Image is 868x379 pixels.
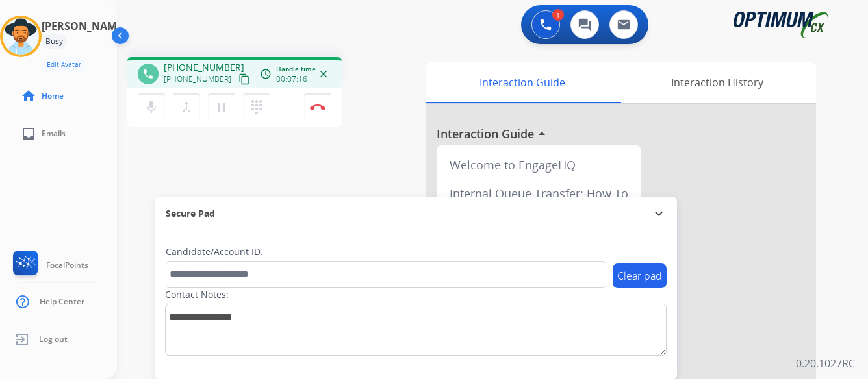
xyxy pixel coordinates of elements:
[179,99,194,115] mat-icon: merge_type
[21,88,36,104] mat-icon: home
[42,18,126,34] h3: [PERSON_NAME]
[39,334,68,345] span: Log out
[618,62,816,103] div: Interaction History
[40,297,84,307] span: Help Center
[10,251,88,280] a: FocalPoints
[552,9,564,21] div: 1
[21,126,36,141] mat-icon: inbox
[164,61,244,74] span: [PHONE_NUMBER]
[164,74,231,84] span: [PHONE_NUMBER]
[42,34,67,49] div: Busy
[142,68,154,80] mat-icon: phone
[166,207,215,220] span: Secure Pad
[46,260,88,271] span: FocalPoints
[165,288,229,301] label: Contact Notes:
[442,151,636,179] div: Welcome to EngageHQ
[144,99,159,115] mat-icon: mic
[260,68,272,80] mat-icon: access_time
[310,104,325,110] img: control
[3,18,39,55] img: avatar
[42,91,64,101] span: Home
[651,206,667,221] mat-icon: expand_more
[214,99,229,115] mat-icon: pause
[796,356,855,371] p: 0.20.1027RC
[42,128,66,139] span: Emails
[42,57,86,72] button: Edit Avatar
[276,74,307,84] span: 00:07:16
[442,179,636,208] div: Internal Queue Transfer: How To
[426,62,618,103] div: Interaction Guide
[613,263,667,288] button: Clear pad
[249,99,264,115] mat-icon: dialpad
[238,73,250,85] mat-icon: content_copy
[166,245,263,258] label: Candidate/Account ID:
[276,64,316,74] span: Handle time
[318,68,329,80] mat-icon: close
